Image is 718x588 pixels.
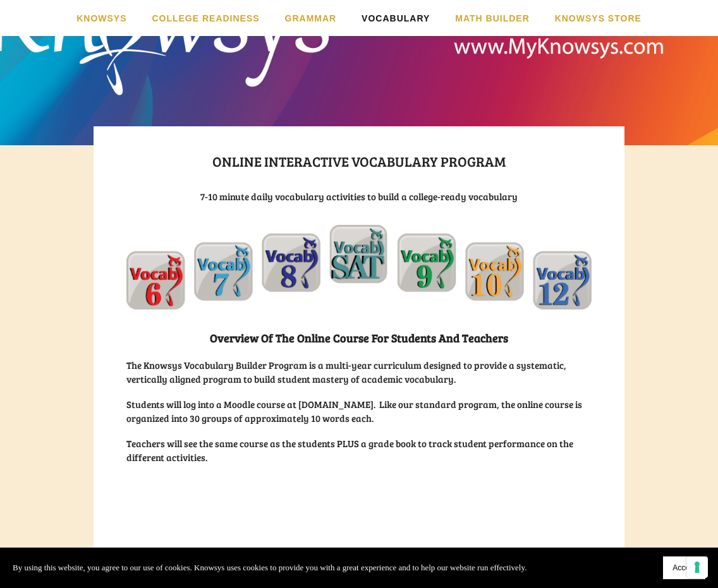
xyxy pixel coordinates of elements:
h3: Students will log into a Moodle course at [DOMAIN_NAME]. Like our standard program, the online co... [126,397,592,425]
span: Accept [672,563,696,572]
strong: Overview of the Online Course for Students and Teachers [210,330,508,345]
h3: Teachers will see the same course as the students PLUS a grade book to track student performance ... [126,436,592,464]
h3: The Knowsys Vocabulary Builder Program is a multi-year curriculum designed to provide a systemati... [126,358,592,386]
button: Your consent preferences for tracking technologies [686,556,708,578]
h1: Online interactive Vocabulary Program [126,150,592,172]
p: By using this website, you agree to our use of cookies. Knowsys uses cookies to provide you with ... [13,561,526,575]
img: Online_Vocab_Arch.png [126,225,592,309]
h3: 7-10 minute daily vocabulary activities to build a college-ready vocabulary [126,189,592,203]
button: Accept [663,556,705,579]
